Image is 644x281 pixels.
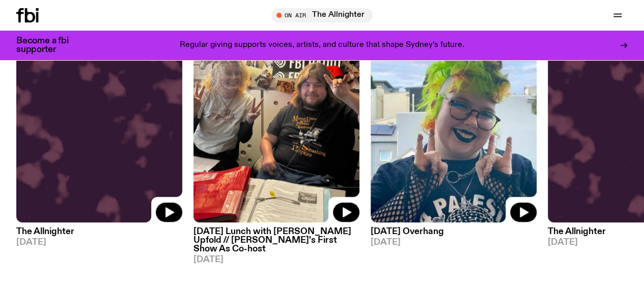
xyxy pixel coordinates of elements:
[371,227,537,236] h3: [DATE] Overhang
[193,227,359,253] h3: [DATE] Lunch with [PERSON_NAME] Upfold // [PERSON_NAME]'s First Show As Co-host
[193,256,359,264] span: [DATE]
[371,222,537,247] a: [DATE] Overhang[DATE]
[271,8,373,22] button: On AirThe Allnighter
[193,1,359,222] img: Adam and Zara Presenting Together :)
[371,238,537,247] span: [DATE]
[180,41,464,50] p: Regular giving supports voices, artists, and culture that shape Sydney’s future.
[16,227,182,236] h3: The Allnighter
[193,222,359,264] a: [DATE] Lunch with [PERSON_NAME] Upfold // [PERSON_NAME]'s First Show As Co-host[DATE]
[16,222,182,247] a: The Allnighter[DATE]
[16,37,81,54] h3: Become a fbi supporter
[16,238,182,247] span: [DATE]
